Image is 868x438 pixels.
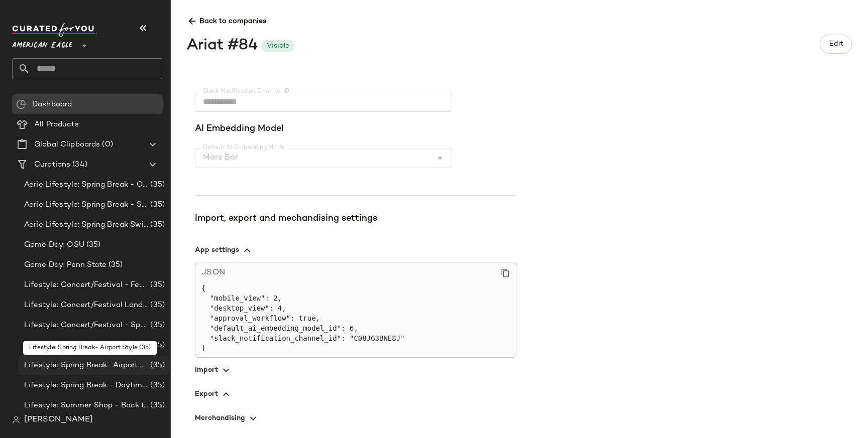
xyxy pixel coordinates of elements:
[100,139,113,151] span: (0)
[24,279,148,291] span: Lifestyle: Concert/Festival - Femme
[148,279,165,291] span: (35)
[84,239,101,251] span: (35)
[12,34,72,52] span: American Eagle
[267,41,289,51] div: Visible
[148,320,165,331] span: (35)
[34,119,79,130] span: All Products
[820,35,852,54] button: Edit
[195,238,516,262] button: App settings
[195,358,516,382] button: Import
[24,239,84,251] span: Game Day: OSU
[195,212,516,226] div: Import, export and mechandising settings
[187,8,852,27] span: Back to companies
[12,416,20,424] img: svg%3e
[148,219,165,231] span: (35)
[12,23,97,37] img: cfy_white_logo.C9jOOHJF.svg
[32,99,72,110] span: Dashboard
[70,159,87,171] span: (34)
[195,382,516,406] button: Export
[828,40,843,48] span: Edit
[201,266,225,279] span: JSON
[34,159,70,171] span: Curations
[148,199,165,211] span: (35)
[24,400,148,411] span: Lifestyle: Summer Shop - Back to School Essentials
[106,259,123,271] span: (35)
[187,35,258,57] div: Ariat #84
[24,219,148,231] span: Aerie Lifestyle: Spring Break Swimsuits Landing Page
[148,360,165,371] span: (35)
[148,380,165,391] span: (35)
[195,406,516,430] button: Merchandising
[24,300,148,311] span: Lifestyle: Concert/Festival Landing Page
[24,380,148,391] span: Lifestyle: Spring Break - Daytime Casual
[24,360,148,371] span: Lifestyle: Spring Break- Airport Style
[195,122,516,136] span: AI Embedding Model
[24,414,93,426] span: [PERSON_NAME]
[148,340,165,351] span: (35)
[148,300,165,311] span: (35)
[24,340,148,351] span: Lifestyle: Concert/Festival - [GEOGRAPHIC_DATA]
[24,179,148,191] span: Aerie Lifestyle: Spring Break - Girly/Femme
[201,283,510,354] pre: { "mobile_view": 2, "desktop_view": 4, "approval_workflow": true, "default_ai_embedding_model_id"...
[16,99,26,109] img: svg%3e
[24,320,148,331] span: Lifestyle: Concert/Festival - Sporty
[148,179,165,191] span: (35)
[34,139,100,151] span: Global Clipboards
[148,400,165,411] span: (35)
[24,259,106,271] span: Game Day: Penn State
[24,199,148,211] span: Aerie Lifestyle: Spring Break - Sporty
